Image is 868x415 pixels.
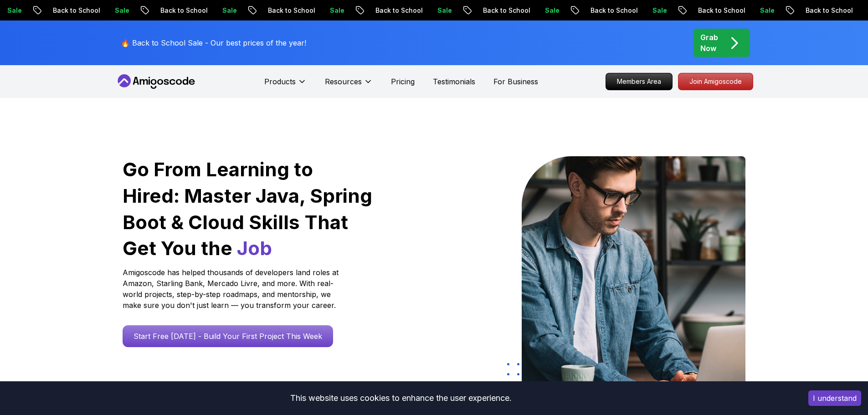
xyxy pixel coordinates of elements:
[123,267,341,311] p: Amigoscode has helped thousands of developers land roles at Amazon, Starling Bank, Mercado Livre,...
[678,73,753,90] a: Join Amigoscode
[123,156,374,261] h1: Go From Learning to Hired: Master Java, Spring Boot & Cloud Skills That Get You the
[322,6,351,15] p: Sale
[121,37,306,48] p: 🔥 Back to School Sale - Our best prices of the year!
[214,6,243,15] p: Sale
[264,76,296,87] p: Products
[493,76,538,87] a: For Business
[429,6,458,15] p: Sale
[537,6,566,15] p: Sale
[152,6,214,15] p: Back to School
[797,6,859,15] p: Back to School
[7,388,795,408] div: This website uses cookies to enhance the user experience.
[433,76,475,87] a: Testimonials
[606,73,673,90] a: Members Area
[260,6,322,15] p: Back to School
[264,76,307,94] button: Products
[752,6,781,15] p: Sale
[644,6,673,15] p: Sale
[808,390,861,406] button: Accept cookies
[690,6,752,15] p: Back to School
[475,6,537,15] p: Back to School
[367,6,429,15] p: Back to School
[678,73,753,90] p: Join Amigoscode
[700,32,718,54] p: Grab Now
[325,76,373,94] button: Resources
[582,6,644,15] p: Back to School
[123,325,333,347] a: Start Free [DATE] - Build Your First Project This Week
[522,156,745,391] img: hero
[107,6,136,15] p: Sale
[45,6,107,15] p: Back to School
[237,236,272,260] span: Job
[391,76,415,87] a: Pricing
[325,76,362,87] p: Resources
